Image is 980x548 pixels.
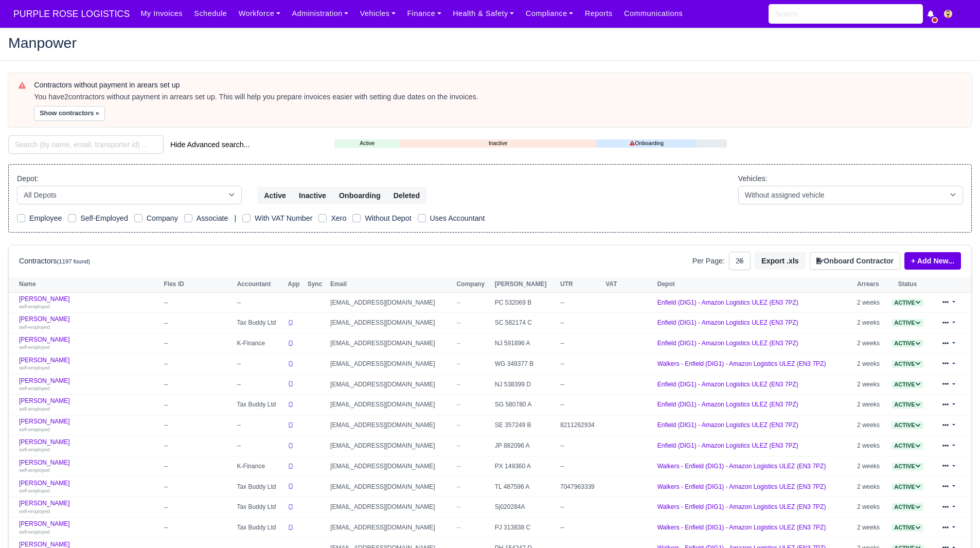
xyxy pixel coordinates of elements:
[892,340,923,347] span: Active
[657,442,798,449] a: Enfield (DIG1) - Amazon Logistics ULEZ (EN3 7PZ)
[892,299,923,307] span: Active
[19,447,50,452] small: self-employed
[328,333,454,354] td: [EMAIL_ADDRESS][DOMAIN_NAME]
[854,415,886,436] td: 2 weeks
[492,292,558,313] td: PC 532069 B
[892,381,923,388] a: Active
[328,518,454,538] td: [EMAIL_ADDRESS][DOMAIN_NAME]
[19,520,159,535] a: [PERSON_NAME] self-employed
[19,357,159,372] a: [PERSON_NAME] self-employed
[147,213,178,224] label: Company
[19,377,159,392] a: [PERSON_NAME] self-employed
[492,353,558,374] td: WG 349377 B
[332,187,387,204] button: Onboarding
[34,92,961,102] div: You have contractors without payment in arrears set up. This will help you prepare invoices easie...
[492,497,558,518] td: Sj020284A
[854,313,886,333] td: 2 weeks
[331,213,346,224] label: Xero
[854,292,886,313] td: 2 weeks
[854,333,886,354] td: 2 weeks
[558,415,603,436] td: 8211262934
[755,252,806,270] button: Export .xls
[929,499,980,548] iframe: Chat Widget
[234,456,285,476] td: K-Finance
[492,415,558,436] td: SE 357249 B
[292,187,333,204] button: Inactive
[558,374,603,395] td: --
[19,397,159,412] a: [PERSON_NAME] self-employed
[657,524,826,531] a: Walkers - Enfield (DIG1) - Amazon Logistics ULEZ (EN3 7PZ)
[19,480,159,494] a: [PERSON_NAME] self-employed
[854,497,886,518] td: 2 weeks
[334,139,400,148] a: Active
[892,503,923,511] span: Active
[904,252,961,270] a: + Add New...
[892,319,923,327] span: Active
[892,483,923,491] span: Active
[162,313,235,333] td: --
[854,277,886,292] th: Arrears
[657,360,826,367] a: Walkers - Enfield (DIG1) - Amazon Logistics ULEZ (EN3 7PZ)
[456,483,460,490] span: --
[492,395,558,415] td: SG 580780 A
[558,497,603,518] td: --
[64,93,68,101] strong: 2
[19,418,159,433] a: [PERSON_NAME] self-employed
[19,344,50,350] small: self-employed
[8,4,135,24] a: PURPLE ROSE LOGISTICS
[162,353,235,374] td: --
[234,436,285,456] td: --
[854,353,886,374] td: 2 weeks
[328,353,454,374] td: [EMAIL_ADDRESS][DOMAIN_NAME]
[234,374,285,395] td: --
[892,401,923,409] span: Active
[162,374,235,395] td: --
[454,277,492,292] th: Company
[520,4,579,24] a: Compliance
[162,456,235,476] td: --
[900,252,961,270] div: + Add New...
[456,421,460,429] span: --
[892,381,923,388] span: Active
[456,360,460,367] span: --
[285,277,305,292] th: App
[892,421,923,429] a: Active
[892,319,923,326] a: Active
[892,463,923,470] a: Active
[492,277,558,292] th: [PERSON_NAME]
[234,333,285,354] td: K-Finance
[558,353,603,374] td: --
[328,415,454,436] td: [EMAIL_ADDRESS][DOMAIN_NAME]
[657,503,826,510] a: Walkers - Enfield (DIG1) - Amazon Logistics ULEZ (EN3 7PZ)
[57,258,91,264] small: (1197 found)
[234,292,285,313] td: --
[19,365,50,370] small: self-employed
[34,81,961,90] h6: Contractors without payment in arears set up
[365,213,411,224] label: Without Depot
[492,476,558,497] td: TL 487596 A
[162,415,235,436] td: --
[892,401,923,408] a: Active
[456,442,460,449] span: --
[188,4,233,24] a: Schedule
[19,324,50,330] small: self-employed
[19,438,159,453] a: [PERSON_NAME] self-employed
[892,340,923,347] a: Active
[387,187,426,204] button: Deleted
[456,503,460,510] span: --
[234,476,285,497] td: Tax Buddy Ltd
[19,508,50,514] small: self-employed
[456,340,460,347] span: --
[19,488,50,493] small: self-employed
[892,483,923,490] a: Active
[234,415,285,436] td: --
[401,4,447,24] a: Finance
[234,353,285,374] td: --
[162,476,235,497] td: --
[854,518,886,538] td: 2 weeks
[19,459,159,474] a: [PERSON_NAME] self-employed
[328,292,454,313] td: [EMAIL_ADDRESS][DOMAIN_NAME]
[456,463,460,470] span: --
[19,315,159,330] a: [PERSON_NAME] self-employed
[558,518,603,538] td: --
